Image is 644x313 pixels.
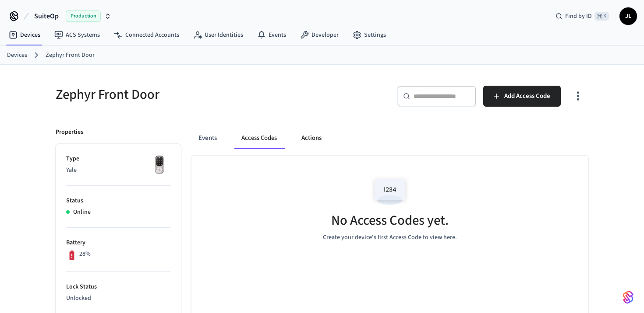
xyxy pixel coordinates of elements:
[66,166,170,175] p: Yale
[293,27,346,43] a: Developer
[250,27,293,43] a: Events
[56,86,317,104] h5: Zephyr Front Door
[623,290,633,304] img: SeamLogoGradient.69752ec5.svg
[620,8,636,24] span: JL
[331,212,449,230] h5: No Access Codes yet.
[191,128,588,149] div: ant example
[66,294,170,303] p: Unlocked
[565,12,592,21] span: Find by ID
[346,27,393,43] a: Settings
[66,238,170,247] p: Battery
[323,233,457,242] p: Create your device's first Access Code to view here.
[34,11,59,21] span: SuiteOp
[548,8,616,24] div: Find by ID⌘ K
[594,12,609,21] span: ⌘ K
[107,27,186,43] a: Connected Accounts
[79,250,91,259] p: 28%
[483,86,561,107] button: Add Access Code
[294,128,329,149] button: Actions
[186,27,250,43] a: User Identities
[7,51,27,60] a: Devices
[56,128,83,137] p: Properties
[2,27,47,43] a: Devices
[66,282,170,292] p: Lock Status
[234,128,284,149] button: Access Codes
[504,90,550,102] span: Add Access Code
[66,196,170,205] p: Status
[370,173,410,210] img: Access Codes Empty State
[47,27,107,43] a: ACS Systems
[46,51,95,60] a: Zephyr Front Door
[66,10,101,22] span: Production
[619,7,637,25] button: JL
[66,154,170,163] p: Type
[73,208,91,217] p: Online
[149,154,170,176] img: Yale Assure Touchscreen Wifi Smart Lock, Satin Nickel, Front
[191,128,224,149] button: Events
